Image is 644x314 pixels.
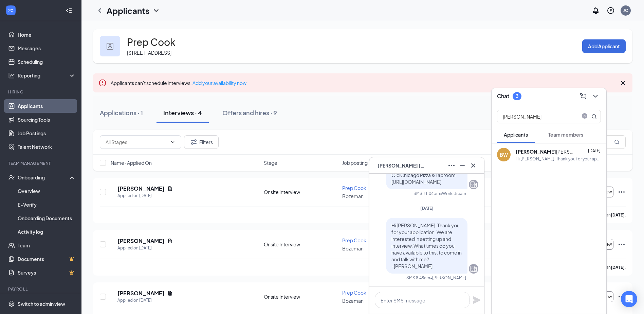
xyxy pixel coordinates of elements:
[440,191,466,196] span: • Workstream
[264,241,338,248] div: Onsite Interview
[167,186,173,191] svg: Document
[497,92,509,100] h3: Chat
[470,180,478,189] svg: Company
[468,160,479,171] button: Cross
[18,225,76,239] a: Activity log
[590,91,601,102] button: ChevronDown
[470,265,478,273] svg: Company
[591,92,600,100] svg: ChevronDown
[8,286,74,292] div: Payroll
[264,293,338,300] div: Onsite Interview
[117,192,173,199] div: Applied on [DATE]
[582,39,626,53] button: Add Applicant
[152,6,160,15] svg: ChevronDown
[18,113,76,126] a: Sourcing Tools
[167,238,173,244] svg: Document
[469,161,477,170] svg: Cross
[100,108,143,117] div: Applications · 1
[18,211,76,225] a: Onboarding Documents
[163,108,202,117] div: Interviews · 4
[618,188,626,196] svg: Ellipses
[588,148,601,153] span: [DATE]
[413,191,440,196] div: SMS 11:04pm
[8,174,15,181] svg: UserCheck
[18,72,76,79] div: Reporting
[614,139,620,145] svg: MagnifyingGlass
[18,55,76,69] a: Scheduling
[516,156,601,162] div: Hi [PERSON_NAME]. Thank you for your application. We are interested in setting up and interview. ...
[611,212,625,217] b: [DATE]
[516,93,518,99] div: 3
[447,161,456,170] svg: Ellipses
[420,206,434,211] span: [DATE]
[18,140,76,154] a: Talent Network
[8,160,74,166] div: Team Management
[621,291,637,307] div: Open Intercom Messenger
[18,99,76,113] a: Applicants
[548,132,583,138] span: Team members
[127,50,171,56] span: [STREET_ADDRESS]
[618,240,626,248] svg: Ellipses
[473,296,481,304] svg: Plane
[111,159,152,166] span: Name · Applied On
[623,7,628,13] div: JC
[170,139,176,145] svg: ChevronDown
[8,89,74,95] div: Hiring
[107,5,149,16] h1: Applicants
[497,110,578,123] input: Search applicant
[611,265,625,270] b: [DATE]
[8,300,15,307] svg: Settings
[8,72,15,79] svg: Analysis
[458,161,466,170] svg: Minimize
[457,160,468,171] button: Minimize
[117,237,165,245] h5: [PERSON_NAME]
[619,79,627,87] svg: Cross
[106,138,167,146] input: All Stages
[378,162,425,169] span: [PERSON_NAME] [PERSON_NAME]
[18,126,76,140] a: Job Postings
[578,91,589,102] button: ComposeMessage
[342,290,366,296] span: Prep Cook
[516,148,577,155] div: [PERSON_NAME]
[167,291,173,296] svg: Document
[222,108,277,117] div: Offers and hires · 9
[18,41,76,55] a: Messages
[18,184,76,198] a: Overview
[66,7,72,14] svg: Collapse
[18,239,76,252] a: Team
[184,135,219,149] button: Filter Filters
[117,245,173,251] div: Applied on [DATE]
[264,159,277,166] span: Stage
[342,245,417,252] p: Bozeman
[342,159,368,166] span: Job posting
[579,92,587,100] svg: ComposeMessage
[500,151,508,158] div: BW
[607,6,615,15] svg: QuestionInfo
[581,113,589,120] span: close-circle
[18,174,70,181] div: Onboarding
[18,252,76,266] a: DocumentsCrown
[192,80,246,86] a: Add your availability now
[18,198,76,211] a: E-Verify
[342,237,366,243] span: Prep Cook
[591,114,597,119] svg: MagnifyingGlass
[391,222,462,269] span: Hi [PERSON_NAME]. Thank you for your application. We are interested in setting up and interview. ...
[117,297,173,304] div: Applied on [DATE]
[18,266,76,279] a: SurveysCrown
[98,79,107,87] svg: Error
[592,6,600,15] svg: Notifications
[406,275,430,281] div: SMS 8:48am
[117,185,165,192] h5: [PERSON_NAME]
[190,138,198,146] svg: Filter
[342,297,417,304] p: Bozeman
[430,275,466,281] span: • [PERSON_NAME]
[264,189,338,195] div: Onsite Interview
[127,36,176,48] h3: Prep Cook
[107,43,113,50] img: user icon
[96,6,104,15] svg: ChevronLeft
[117,290,165,297] h5: [PERSON_NAME]
[581,113,589,119] span: close-circle
[504,132,528,138] span: Applicants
